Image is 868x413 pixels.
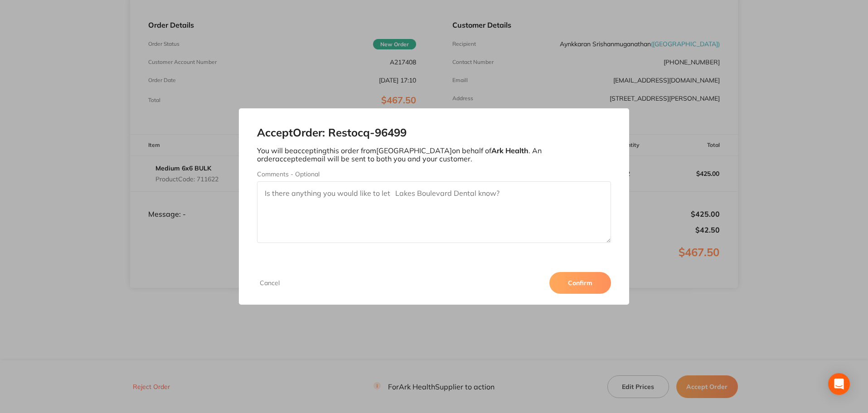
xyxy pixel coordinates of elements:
[549,272,611,294] button: Confirm
[257,279,282,287] button: Cancel
[828,373,850,395] div: Open Intercom Messenger
[257,170,611,178] label: Comments - Optional
[257,126,611,139] h2: Accept Order: Restocq- 96499
[257,146,611,163] p: You will be accepting this order from [GEOGRAPHIC_DATA] on behalf of . An order accepted email wi...
[491,146,529,155] b: Ark Health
